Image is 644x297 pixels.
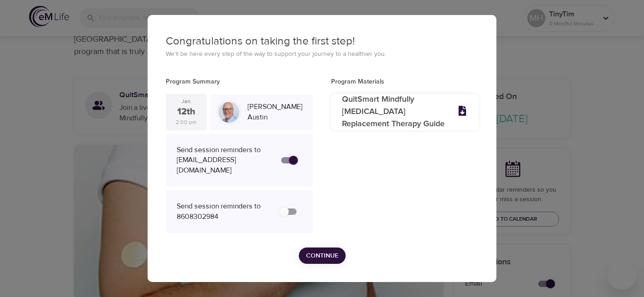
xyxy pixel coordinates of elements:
[342,94,446,130] p: QuitSmart Mindfully [MEDICAL_DATA] Replacement Therapy Guide
[331,94,478,130] a: QuitSmart Mindfully [MEDICAL_DATA] Replacement Therapy Guide
[299,247,346,264] button: Continue
[166,33,478,49] p: Congratulations on taking the first step!
[176,119,197,126] div: 2:00 pm
[166,49,478,59] p: We’ll be here every step of the way to support your journey to a healthier you.
[244,98,309,126] div: [PERSON_NAME] Austin
[166,77,313,87] p: Program Summary
[177,145,272,176] div: Send session reminders to [EMAIL_ADDRESS][DOMAIN_NAME]
[182,98,191,105] div: Jan
[306,250,338,262] span: Continue
[177,105,195,119] div: 12th
[177,201,272,222] div: Send session reminders to 8608302984
[331,77,478,87] p: Program Materials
